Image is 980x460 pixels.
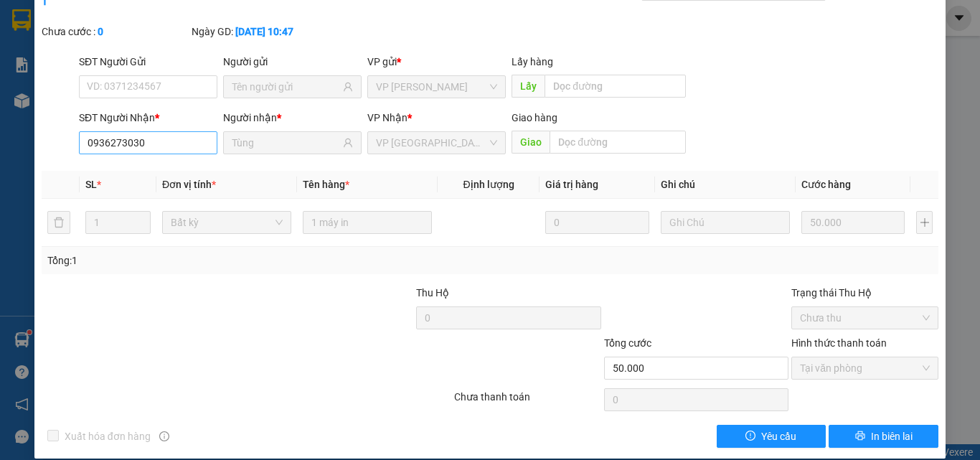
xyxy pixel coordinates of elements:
[223,54,362,70] div: Người gửi
[916,211,933,234] button: plus
[85,179,97,190] span: SL
[829,425,938,448] button: printerIn biên lai
[121,55,197,66] b: [DOMAIN_NAME]
[367,54,506,70] div: VP gửi
[463,179,514,190] span: Định lượng
[512,56,553,67] span: Lấy hàng
[801,211,905,234] input: 0
[512,131,550,154] span: Giao
[745,431,755,442] span: exclamation-circle
[59,428,156,444] span: Xuất hóa đơn hàng
[303,179,349,190] span: Tên hàng
[171,212,283,233] span: Bất kỳ
[42,24,189,39] div: Chưa cước :
[232,135,340,151] input: Tên người nhận
[223,110,362,126] div: Người nhận
[121,68,197,86] li: (c) 2017
[791,337,887,349] label: Hình thức thanh toán
[159,431,169,441] span: info-circle
[232,79,340,95] input: Tên người gửi
[871,428,913,444] span: In biên lai
[604,337,651,349] span: Tổng cước
[800,357,930,379] span: Tại văn phòng
[545,179,598,190] span: Giá trị hàng
[376,76,497,98] span: VP Phan Thiết
[235,26,293,37] b: [DATE] 10:47
[376,132,497,154] span: VP Sài Gòn
[162,179,216,190] span: Đơn vị tính
[343,82,353,92] span: user
[717,425,826,448] button: exclamation-circleYêu cầu
[661,211,790,234] input: Ghi Chú
[453,389,603,414] div: Chưa thanh toán
[545,211,649,234] input: 0
[655,171,796,199] th: Ghi chú
[79,54,217,70] div: SĐT Người Gửi
[47,253,380,268] div: Tổng: 1
[343,138,353,148] span: user
[800,307,930,329] span: Chưa thu
[367,112,407,123] span: VP Nhận
[156,18,190,52] img: logo.jpg
[93,21,138,138] b: BIÊN NHẬN GỬI HÀNG HÓA
[512,75,545,98] span: Lấy
[47,211,70,234] button: delete
[98,26,103,37] b: 0
[801,179,851,190] span: Cước hàng
[303,211,432,234] input: VD: Bàn, Ghế
[791,285,938,301] div: Trạng thái Thu Hộ
[855,431,865,442] span: printer
[761,428,796,444] span: Yêu cầu
[18,93,81,160] b: [PERSON_NAME]
[416,287,449,299] span: Thu Hộ
[192,24,339,39] div: Ngày GD:
[79,110,217,126] div: SĐT Người Nhận
[512,112,557,123] span: Giao hàng
[545,75,686,98] input: Dọc đường
[550,131,686,154] input: Dọc đường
